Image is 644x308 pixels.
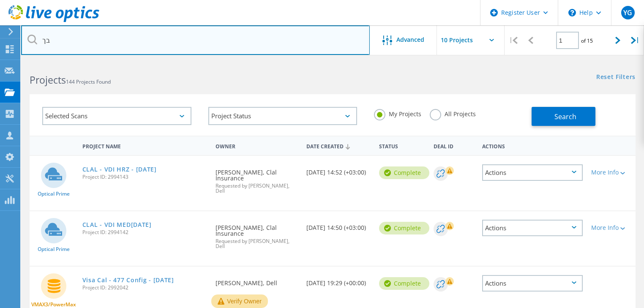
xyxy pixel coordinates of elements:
[379,222,429,234] div: Complete
[554,112,576,121] span: Search
[216,239,298,249] span: Requested by [PERSON_NAME], Dell
[8,18,99,24] a: Live Optics Dashboard
[302,138,375,154] div: Date Created
[532,107,595,126] button: Search
[302,211,375,239] div: [DATE] 14:50 (+03:00)
[38,191,70,196] span: Optical Prime
[379,277,429,290] div: Complete
[375,138,429,153] div: Status
[478,138,587,153] div: Actions
[379,166,429,179] div: Complete
[211,138,302,153] div: Owner
[38,247,70,252] span: Optical Prime
[42,107,191,125] div: Selected Scans
[82,222,152,228] a: CLAL - VDI MED[DATE]
[66,78,111,85] span: 144 Projects Found
[482,164,583,181] div: Actions
[591,169,631,175] div: More Info
[30,73,66,87] b: Projects
[302,267,375,294] div: [DATE] 19:29 (+00:00)
[581,37,593,44] span: of 15
[482,275,583,292] div: Actions
[82,166,157,172] a: CLAL - VDI HRZ - [DATE]
[505,25,522,55] div: |
[31,302,76,307] span: VMAX3/PowerMax
[396,37,424,43] span: Advanced
[374,109,421,117] label: My Projects
[623,9,632,16] span: YG
[82,230,207,235] span: Project ID: 2994142
[302,156,375,184] div: [DATE] 14:52 (+03:00)
[430,109,476,117] label: All Projects
[596,74,636,81] a: Reset Filters
[82,285,207,290] span: Project ID: 2992042
[568,9,576,16] svg: \n
[216,183,298,194] span: Requested by [PERSON_NAME], Dell
[21,25,370,55] input: Search projects by name, owner, ID, company, etc
[82,174,207,180] span: Project ID: 2994143
[482,220,583,236] div: Actions
[211,211,302,257] div: [PERSON_NAME], Clal Insurance
[78,138,211,153] div: Project Name
[627,25,644,55] div: |
[591,225,631,231] div: More Info
[82,277,174,283] a: Visa Cal - 477 Config - [DATE]
[211,294,268,308] button: Verify Owner
[208,107,357,125] div: Project Status
[211,156,302,202] div: [PERSON_NAME], Clal Insurance
[429,138,478,153] div: Deal Id
[211,267,302,294] div: [PERSON_NAME], Dell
